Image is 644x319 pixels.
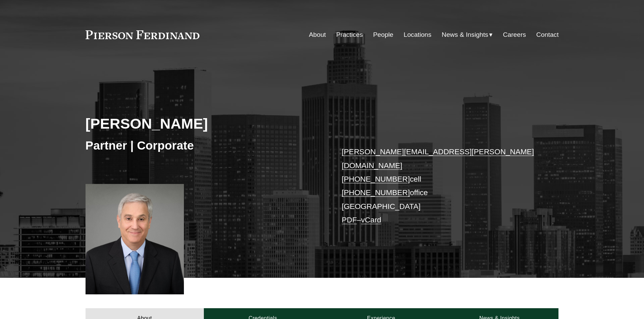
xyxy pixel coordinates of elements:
[361,216,381,224] a: vCard
[342,148,534,169] a: [PERSON_NAME][EMAIL_ADDRESS][PERSON_NAME][DOMAIN_NAME]
[442,28,493,41] a: folder dropdown
[342,145,539,227] p: cell office [GEOGRAPHIC_DATA] –
[404,28,431,41] a: Locations
[336,28,363,41] a: Practices
[442,29,488,41] span: News & Insights
[503,28,526,41] a: Careers
[373,28,393,41] a: People
[342,175,410,183] a: [PHONE_NUMBER]
[86,115,322,132] h2: [PERSON_NAME]
[309,28,326,41] a: About
[342,216,357,224] a: PDF
[342,188,410,197] a: [PHONE_NUMBER]
[536,28,558,41] a: Contact
[86,138,322,153] h3: Partner | Corporate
